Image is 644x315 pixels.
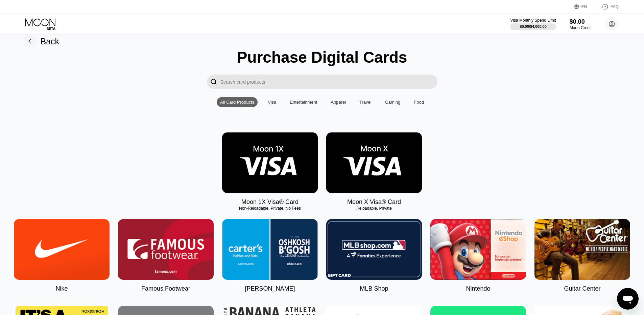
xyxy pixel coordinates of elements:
div: Reloadable, Private [326,206,422,211]
div: Nike [55,285,68,292]
div: EN [581,4,587,9]
div: Food [410,97,427,107]
div: Visa Monthly Spend Limit [510,18,556,23]
div: Visa [268,100,276,105]
div: Gaming [382,97,404,107]
div: Purchase Digital Cards [237,48,407,66]
div: MLB Shop [360,285,388,292]
div: Food [414,100,424,105]
div: Entertainment [286,97,320,107]
div: Moon Credit [570,25,592,30]
div: All Card Products [217,97,258,107]
div: Apparel [327,97,349,107]
div: Visa [264,97,280,107]
div:  [210,78,217,86]
div: Apparel [331,100,346,105]
div: Non-Reloadable, Private, No Fees [222,206,318,211]
div: $0.00Moon Credit [570,18,592,30]
div: Back [41,37,59,46]
div: FAQ [611,4,619,9]
div:  [207,75,220,89]
div: Guitar Center [564,285,600,292]
div: $0.00 [570,18,592,25]
div: $0.00 / $4,000.00 [520,24,547,28]
div: FAQ [595,3,619,10]
div: EN [574,3,595,10]
div: Visa Monthly Spend Limit$0.00/$4,000.00 [510,18,556,30]
div: Nintendo [466,285,490,292]
div: Famous Footwear [141,285,190,292]
div: [PERSON_NAME] [245,285,295,292]
div: Entertainment [290,100,317,105]
input: Search card products [220,75,437,89]
div: Moon 1X Visa® Card [241,198,299,206]
div: Travel [356,97,375,107]
div: Gaming [385,100,401,105]
div: All Card Products [220,100,254,105]
div: Travel [359,100,372,105]
div: Moon X Visa® Card [347,198,401,206]
div: Back [23,35,59,48]
iframe: Button to launch messaging window [617,288,639,310]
